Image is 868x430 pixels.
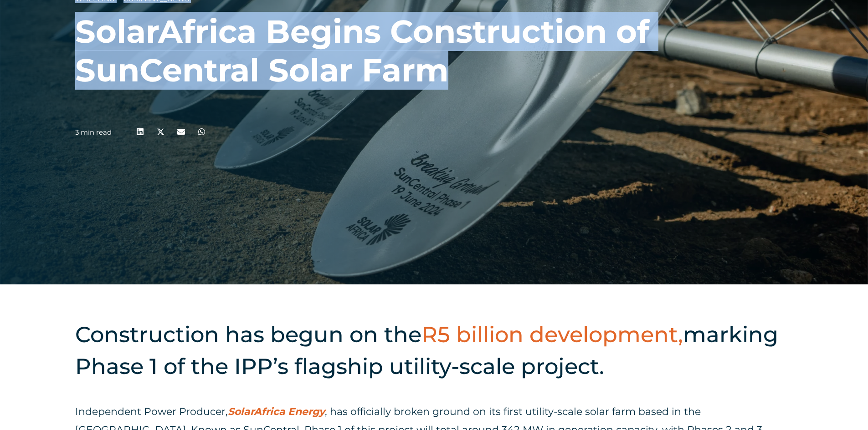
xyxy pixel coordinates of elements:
[191,121,212,142] div: Share on whatsapp
[421,321,683,348] span: R5 billion development,
[171,121,191,142] div: Share on email
[75,319,793,382] h2: Construction has begun on the marking Phase 1 of the IPP’s flagship utility-scale project.
[75,128,112,137] p: 3 min read
[130,121,150,142] div: Share on linkedin
[75,12,793,90] h1: SolarAfrica Begins Construction of SunCentral Solar Farm
[150,121,171,142] div: Share on x-twitter
[228,405,325,418] a: SolarAfrica Energy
